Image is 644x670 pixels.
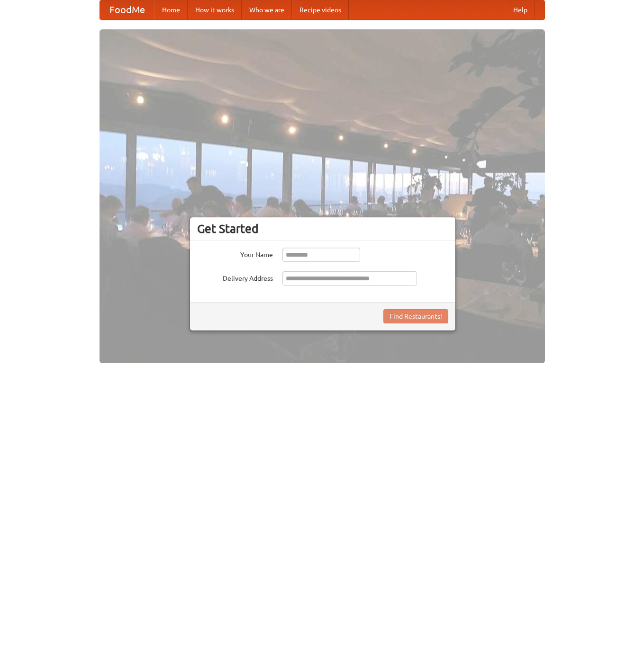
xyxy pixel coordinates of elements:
[383,309,448,323] button: Find Restaurants!
[188,0,242,19] a: How it works
[154,0,188,19] a: Home
[292,0,349,19] a: Recipe videos
[100,0,154,19] a: FoodMe
[197,222,448,236] h3: Get Started
[197,271,273,283] label: Delivery Address
[242,0,292,19] a: Who we are
[506,0,535,19] a: Help
[197,248,273,259] label: Your Name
